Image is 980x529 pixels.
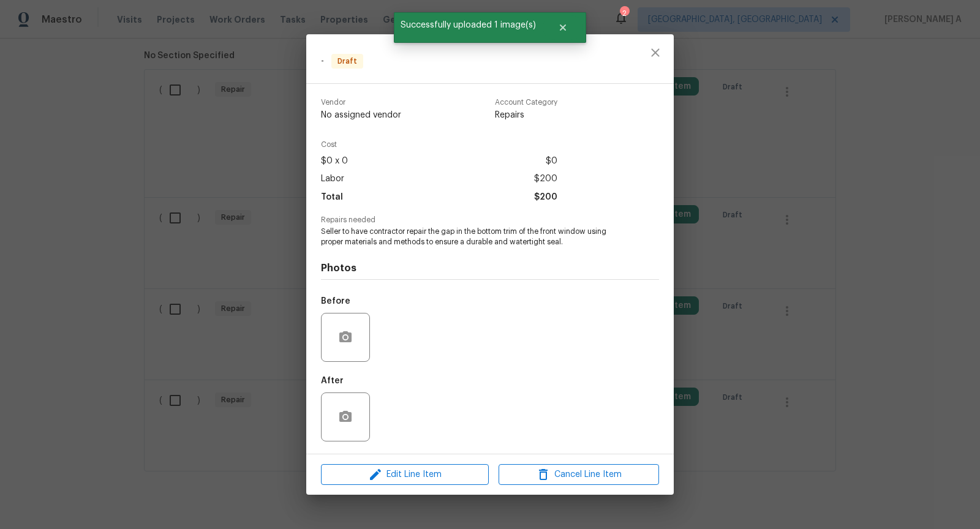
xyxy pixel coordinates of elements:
[546,152,557,170] span: $0
[325,467,485,482] span: Edit Line Item
[641,38,670,67] button: close
[495,99,557,107] span: Account Category
[499,464,659,486] button: Cancel Line Item
[534,189,557,206] span: $200
[321,377,344,385] h5: After
[534,170,557,188] span: $200
[502,467,655,482] span: Cancel Line Item
[495,109,557,121] span: Repairs
[321,262,659,274] h4: Photos
[321,141,557,149] span: Cost
[321,227,625,247] span: Seller to have contractor repair the gap in the bottom trim of the front window using proper mate...
[321,99,401,107] span: Vendor
[321,216,659,224] span: Repairs needed
[321,464,489,486] button: Edit Line Item
[543,15,583,40] button: Close
[321,152,348,170] span: $0 x 0
[333,55,362,67] span: Draft
[620,7,628,20] div: 2
[394,12,543,38] span: Successfully uploaded 1 image(s)
[321,297,350,306] h5: Before
[321,57,324,66] span: -
[321,189,343,206] span: Total
[321,109,401,121] span: No assigned vendor
[321,170,344,188] span: Labor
